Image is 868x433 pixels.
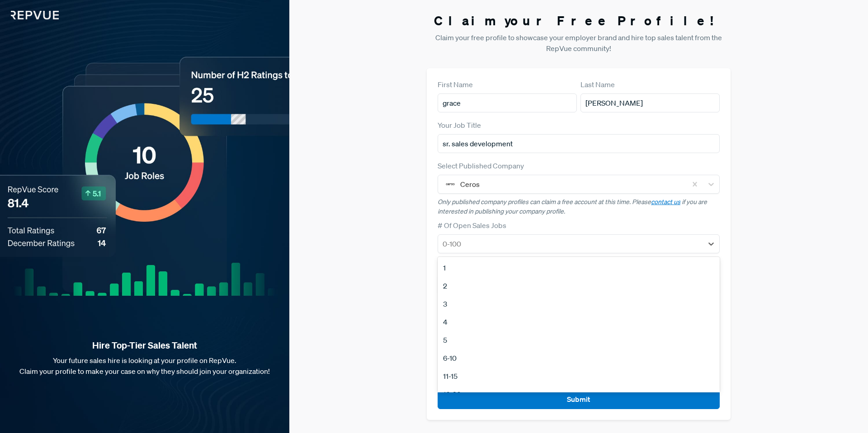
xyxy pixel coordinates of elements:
button: Submit [438,390,720,409]
img: Ceros [445,179,456,190]
div: 4 [438,313,720,331]
label: # Of Open Sales Jobs [438,220,506,231]
p: Only published company profiles can claim a free account at this time. Please if you are interest... [438,197,720,216]
label: First Name [438,79,473,90]
div: 2 [438,277,720,295]
div: 1 [438,259,720,277]
h3: Claim your Free Profile! [427,13,731,28]
input: Title [438,134,720,153]
input: First Name [438,93,577,112]
p: Claim your free profile to showcase your employer brand and hire top sales talent from the RepVue... [427,32,731,54]
label: Last Name [580,79,615,90]
input: Last Name [580,93,720,112]
div: 16-20 [438,385,720,403]
label: Your Job Title [438,120,481,130]
div: 6-10 [438,349,720,367]
strong: Hire Top-Tier Sales Talent [14,340,275,351]
label: Select Published Company [438,160,524,171]
div: 5 [438,331,720,349]
div: 3 [438,295,720,313]
p: Your future sales hire is looking at your profile on RepVue. Claim your profile to make your case... [14,355,275,377]
div: 11-15 [438,367,720,385]
a: contact us [651,198,680,206]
